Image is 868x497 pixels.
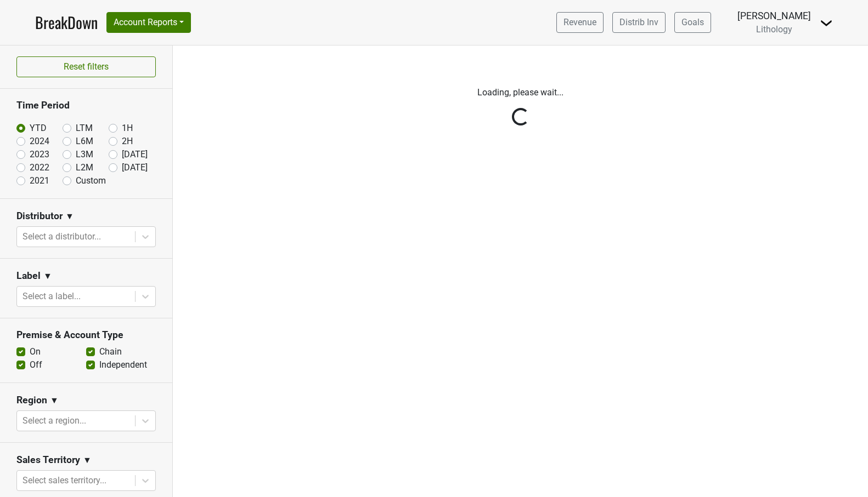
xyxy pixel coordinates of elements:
[737,9,811,23] div: [PERSON_NAME]
[35,11,98,34] a: BreakDown
[820,16,833,30] img: Dropdown Menu
[756,24,792,35] span: Lithology
[612,12,666,33] a: Distrib Inv
[106,12,191,33] button: Account Reports
[556,12,604,33] a: Revenue
[216,86,825,99] p: Loading, please wait...
[674,12,711,33] a: Goals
